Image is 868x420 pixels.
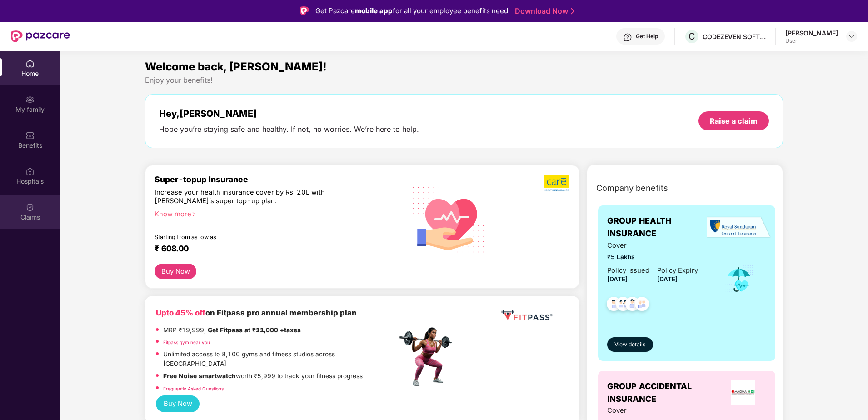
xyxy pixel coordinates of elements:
[571,6,574,16] img: Stroke
[155,264,196,280] button: Buy Now
[499,307,554,324] img: fppp.png
[657,265,698,276] div: Policy Expiry
[145,60,327,73] span: Welcome back, [PERSON_NAME]!
[636,33,658,40] div: Get Help
[155,244,388,255] div: ₹ 608.00
[621,294,644,316] img: svg+xml;base64,PHN2ZyB4bWxucz0iaHR0cDovL3d3dy53My5vcmcvMjAwMC9zdmciIHdpZHRoPSI0OC45NDMiIGhlaWdodD...
[614,340,645,349] span: View details
[848,33,855,40] img: svg+xml;base64,PHN2ZyBpZD0iRHJvcGRvd24tMzJ4MzIiIHhtbG5zPSJodHRwOi8vd3d3LnczLm9yZy8yMDAwL3N2ZyIgd2...
[145,75,783,85] div: Enjoy your benefits!
[607,215,712,240] span: GROUP HEALTH INSURANCE
[724,265,754,295] img: icon
[623,33,632,42] img: svg+xml;base64,PHN2ZyBpZD0iSGVscC0zMngzMiIgeG1sbnM9Imh0dHA6Ly93d3cudzMub3JnLzIwMDAvc3ZnIiB3aWR0aD...
[607,337,653,352] button: View details
[703,32,766,41] div: CODEZEVEN SOFTWARE PRIVATE LIMITED
[163,386,225,391] a: Frequently Asked Questions!
[155,210,391,216] div: Know more
[25,131,35,140] img: svg+xml;base64,PHN2ZyBpZD0iQmVuZWZpdHMiIHhtbG5zPSJodHRwOi8vd3d3LnczLm9yZy8yMDAwL3N2ZyIgd2lkdGg9Ij...
[163,372,236,380] strong: Free Noise smartwatch
[785,29,838,37] div: [PERSON_NAME]
[208,326,301,334] strong: Get Fitpass at ₹11,000 +taxes
[163,350,397,369] p: Unlimited access to 8,100 gyms and fitness studios across [GEOGRAPHIC_DATA]
[596,182,668,195] span: Company benefits
[607,252,698,262] span: ₹5 Lakhs
[603,294,625,316] img: svg+xml;base64,PHN2ZyB4bWxucz0iaHR0cDovL3d3dy53My5vcmcvMjAwMC9zdmciIHdpZHRoPSI0OC45NDMiIGhlaWdodD...
[405,175,492,263] img: svg+xml;base64,PHN2ZyB4bWxucz0iaHR0cDovL3d3dy53My5vcmcvMjAwMC9zdmciIHhtbG5zOnhsaW5rPSJodHRwOi8vd3...
[155,188,358,206] div: Increase your health insurance cover by Rs. 20L with [PERSON_NAME]’s super top-up plan.
[25,167,35,176] img: svg+xml;base64,PHN2ZyBpZD0iSG9zcGl0YWxzIiB4bWxucz0iaHR0cDovL3d3dy53My5vcmcvMjAwMC9zdmciIHdpZHRoPS...
[657,275,678,283] span: [DATE]
[315,5,508,16] div: Get Pazcare for all your employee benefits need
[544,175,570,192] img: b5dec4f62d2307b9de63beb79f102df3.png
[607,405,698,416] span: Cover
[355,6,393,15] strong: mobile app
[163,371,363,381] p: worth ₹5,999 to track your fitness progress
[631,294,653,316] img: svg+xml;base64,PHN2ZyB4bWxucz0iaHR0cDovL3d3dy53My5vcmcvMjAwMC9zdmciIHdpZHRoPSI0OC45NDMiIGhlaWdodD...
[785,37,838,45] div: User
[11,30,70,42] img: New Pazcare Logo
[156,308,205,317] b: Upto 45% off
[156,395,200,412] button: Buy Now
[163,326,206,334] del: MRP ₹19,999,
[159,125,419,134] div: Hope you’re staying safe and healthy. If not, no worries. We’re here to help.
[688,31,695,42] span: C
[607,240,698,251] span: Cover
[25,203,35,212] img: svg+xml;base64,PHN2ZyBpZD0iQ2xhaW0iIHhtbG5zPSJodHRwOi8vd3d3LnczLm9yZy8yMDAwL3N2ZyIgd2lkdGg9IjIwIi...
[731,380,755,405] img: insurerLogo
[396,325,460,389] img: fpp.png
[607,275,628,283] span: [DATE]
[607,380,720,406] span: GROUP ACCIDENTAL INSURANCE
[710,116,758,126] div: Raise a claim
[156,308,357,317] b: on Fitpass pro annual membership plan
[612,294,634,316] img: svg+xml;base64,PHN2ZyB4bWxucz0iaHR0cDovL3d3dy53My5vcmcvMjAwMC9zdmciIHdpZHRoPSI0OC45MTUiIGhlaWdodD...
[25,59,35,68] img: svg+xml;base64,PHN2ZyBpZD0iSG9tZSIgeG1sbnM9Imh0dHA6Ly93d3cudzMub3JnLzIwMDAvc3ZnIiB3aWR0aD0iMjAiIG...
[159,108,419,119] div: Hey, [PERSON_NAME]
[25,95,35,104] img: svg+xml;base64,PHN2ZyB3aWR0aD0iMjAiIGhlaWdodD0iMjAiIHZpZXdCb3g9IjAgMCAyMCAyMCIgZmlsbD0ibm9uZSIgeG...
[191,212,196,217] span: right
[300,6,309,15] img: Logo
[707,216,771,239] img: insurerLogo
[163,340,210,345] a: Fitpass gym near you
[155,175,397,184] div: Super-topup Insurance
[607,265,649,276] div: Policy issued
[155,234,358,240] div: Starting from as low as
[515,6,572,16] a: Download Now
